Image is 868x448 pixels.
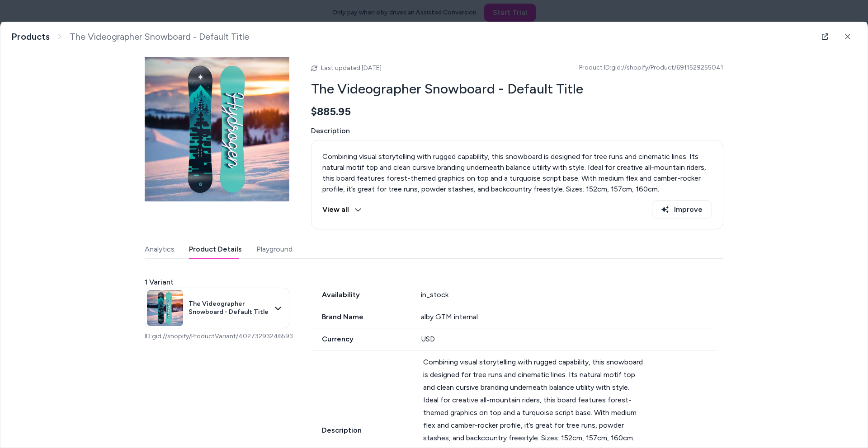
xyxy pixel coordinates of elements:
span: Product ID: gid://shopify/Product/6911529255041 [579,63,723,72]
a: Products [11,31,50,42]
span: Availability [311,289,410,300]
img: Main.jpg [147,290,183,326]
h2: The Videographer Snowboard - Default Title [311,80,723,98]
div: Combining visual storytelling with rugged capability, this snowboard is designed for tree runs an... [423,356,643,444]
span: Brand Name [311,312,410,322]
span: Currency [311,334,410,345]
span: Description [311,425,412,436]
span: The Videographer Snowboard - Default Title [70,31,249,42]
button: View all [322,200,362,219]
button: The Videographer Snowboard - Default Title [145,288,289,328]
img: Main.jpg [145,57,289,201]
button: Analytics [145,240,175,258]
span: 1 Variant [145,277,174,288]
span: Description [311,126,723,136]
div: Combining visual storytelling with rugged capability, this snowboard is designed for tree runs an... [322,151,712,195]
span: Last updated [DATE] [321,64,382,72]
span: The Videographer Snowboard - Default Title [189,300,269,316]
span: $885.95 [311,105,351,118]
button: Product Details [189,240,242,258]
button: Improve [652,200,712,219]
button: Playground [256,240,292,258]
div: alby GTM internal [421,312,717,322]
div: in_stock [421,289,717,300]
p: ID: gid://shopify/ProductVariant/40273293246593 [145,332,289,341]
nav: breadcrumb [11,31,249,42]
div: USD [421,334,717,345]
